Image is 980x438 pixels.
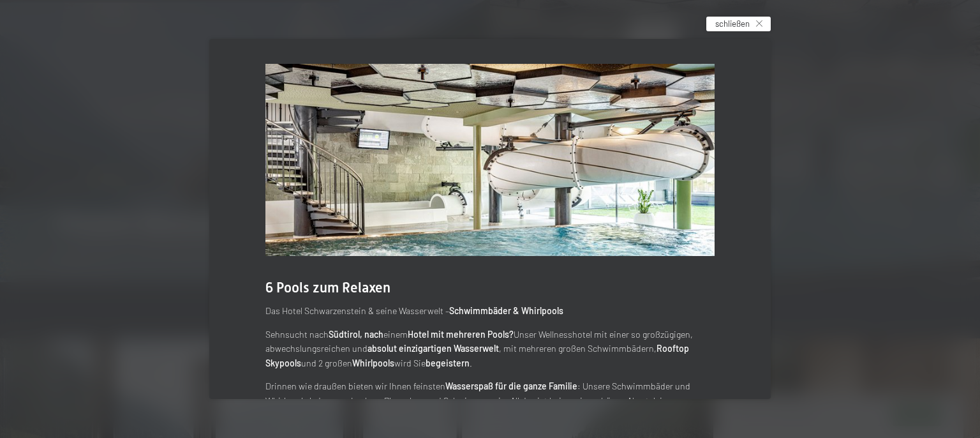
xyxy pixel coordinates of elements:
strong: Südtirol, nach [329,329,383,340]
p: Das Hotel Schwarzenstein & seine Wasserwelt – [265,304,715,319]
span: schließen [715,18,750,29]
strong: Hotel mit mehreren Pools? [408,329,514,340]
strong: Schwimmbäder & Whirlpools [449,305,563,316]
p: Sehnsucht nach einem Unser Wellnesshotel mit einer so großzügigen, abwechslungsreichen und , mit ... [265,328,715,371]
span: 6 Pools zum Relaxen [265,280,390,296]
img: Urlaub - Schwimmbad - Sprudelbänke - Babybecken uvw. [265,64,715,256]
